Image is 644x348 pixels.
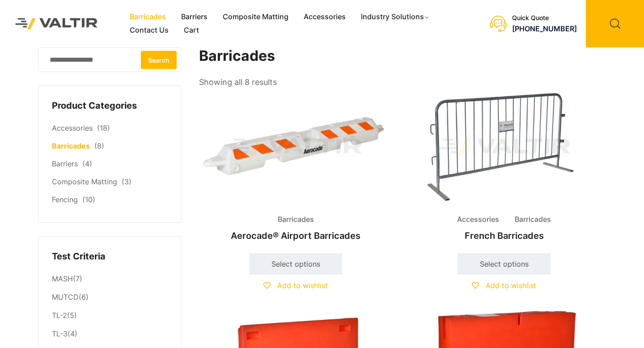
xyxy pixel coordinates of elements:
[52,177,117,186] a: Composite Matting
[52,195,78,204] a: Fencing
[7,9,106,38] img: Valtir Rentals
[52,329,68,338] a: TL-3
[296,10,353,24] a: Accessories
[472,281,536,290] a: Add to wishlist
[97,123,110,132] span: (18)
[512,14,577,22] div: Quick Quote
[199,89,392,246] a: BarricadesAerocade® Airport Barricades
[407,89,601,246] a: Accessories BarricadesFrench Barricades
[176,24,207,37] a: Cart
[508,213,558,226] span: Barricades
[52,293,79,301] a: MUTCD
[199,226,392,246] h2: Aerocade® Airport Barricades
[450,213,506,226] span: Accessories
[82,159,92,168] span: (4)
[52,289,167,307] li: (6)
[174,10,215,24] a: Barriers
[199,47,602,65] h1: Barricades
[141,51,177,69] button: Search
[458,253,551,275] a: Select options for “French Barricades”
[199,75,277,90] p: Showing all 8 results
[94,141,104,150] span: (8)
[52,270,167,288] li: (7)
[353,10,438,24] a: Industry Solutions
[52,141,90,150] a: Barricades
[122,10,174,24] a: Barricades
[52,159,78,168] a: Barriers
[52,250,167,263] h4: Test Criteria
[52,99,167,113] h4: Product Categories
[122,24,176,37] a: Contact Us
[512,24,577,33] a: [PHONE_NUMBER]
[52,311,67,320] a: TL-2
[52,274,73,283] a: MASH
[52,307,167,325] li: (5)
[271,213,321,226] span: Barricades
[277,281,328,290] span: Add to wishlist
[486,281,536,290] span: Add to wishlist
[215,10,296,24] a: Composite Matting
[249,253,342,275] a: Select options for “Aerocade® Airport Barricades”
[407,226,601,246] h2: French Barricades
[263,281,328,290] a: Add to wishlist
[82,195,95,204] span: (10)
[52,123,93,132] a: Accessories
[122,177,131,186] span: (3)
[52,325,167,344] li: (4)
